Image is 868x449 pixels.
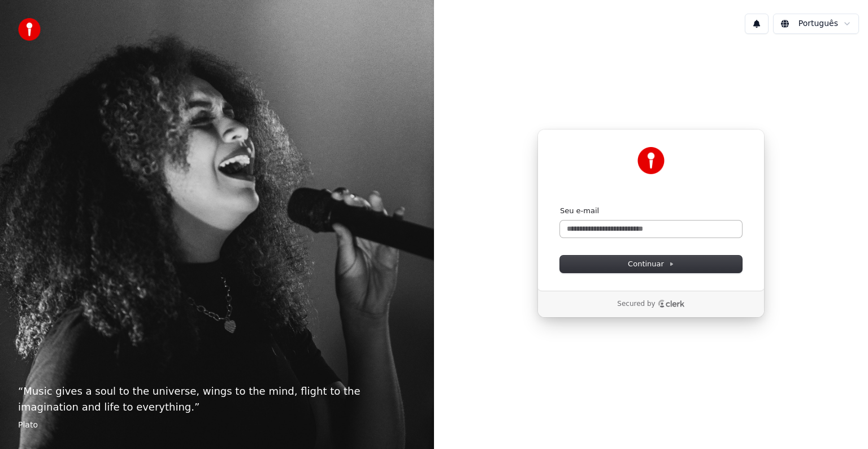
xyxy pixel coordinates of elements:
[560,206,599,216] label: Seu e-mail
[560,256,742,273] button: Continuar
[658,300,685,308] a: Clerk logo
[18,420,416,431] footer: Plato
[18,383,416,415] p: “ Music gives a soul to the universe, wings to the mind, flight to the imagination and life to ev...
[18,18,41,41] img: youka
[637,147,665,174] img: Youka
[617,300,655,309] p: Secured by
[628,259,674,269] span: Continuar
